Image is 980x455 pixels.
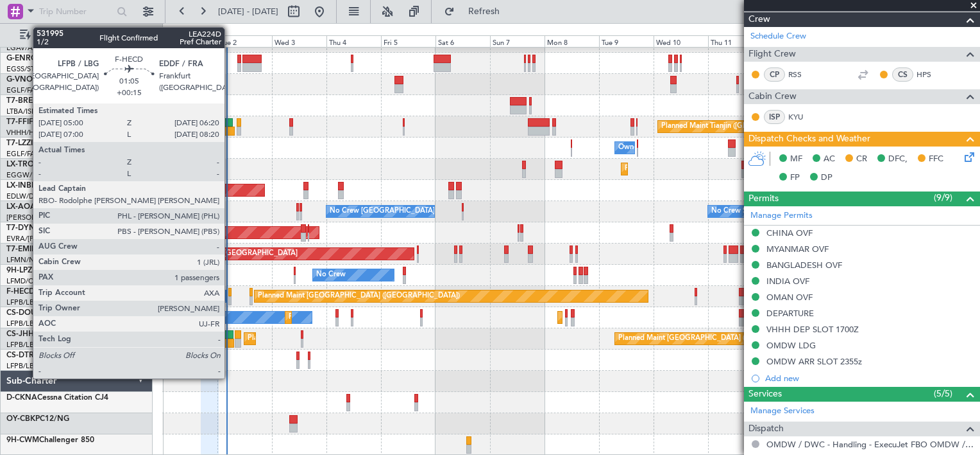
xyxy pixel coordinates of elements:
[599,35,654,47] div: Tue 9
[6,182,31,190] span: LX-INB
[6,415,35,423] span: OY-CBK
[929,153,943,166] span: FFC
[766,439,974,450] a: OMDW / DWC - Handling - ExecuJet FBO OMDW / DWC
[14,25,139,46] button: Only With Activity
[6,352,34,359] span: CS-DTR
[6,234,86,244] a: EVRA/[PERSON_NAME]
[6,340,40,350] a: LFPB/LBG
[6,97,33,105] span: T7-BRE
[856,153,867,166] span: CR
[6,288,70,296] a: F-HECDFalcon 7X
[917,69,945,80] a: HPS
[6,394,108,402] a: D-CKNACessna Citation CJ4
[6,192,44,201] a: EDLW/DTM
[790,172,800,184] span: FP
[316,265,346,285] div: No Crew
[748,387,782,402] span: Services
[625,159,709,179] div: Planned Maint Dusseldorf
[561,308,763,327] div: Planned Maint [GEOGRAPHIC_DATA] ([GEOGRAPHIC_DATA])
[191,117,405,136] div: Planned Maint [GEOGRAPHIC_DATA] ([GEOGRAPHIC_DATA] Intl)
[748,47,796,62] span: Flight Crew
[6,118,29,126] span: T7-FFI
[888,153,908,166] span: DFC,
[790,153,802,166] span: MF
[750,210,813,222] a: Manage Permits
[6,107,35,116] a: LTBA/ISL
[175,244,298,263] div: Planned Maint [GEOGRAPHIC_DATA]
[6,330,78,338] a: CS-JHHGlobal 6000
[289,308,491,327] div: Planned Maint [GEOGRAPHIC_DATA] ([GEOGRAPHIC_DATA])
[618,329,820,348] div: Planned Maint [GEOGRAPHIC_DATA] ([GEOGRAPHIC_DATA])
[6,394,37,402] span: D-CKNA
[6,213,82,222] a: [PERSON_NAME]/QSA
[148,287,178,306] div: No Crew
[6,128,44,138] a: VHHH/HKG
[6,436,94,444] a: 9H-CWMChallenger 850
[6,149,40,159] a: EGLF/FAB
[381,35,435,47] div: Fri 5
[748,422,784,436] span: Dispatch
[163,35,217,47] div: Mon 1
[6,76,38,84] span: G-VNOR
[6,85,40,95] a: EGLF/FAB
[248,329,450,348] div: Planned Maint [GEOGRAPHIC_DATA] ([GEOGRAPHIC_DATA])
[457,7,511,16] span: Refresh
[661,117,811,136] div: Planned Maint Tianjin ([GEOGRAPHIC_DATA])
[748,89,797,104] span: Cabin Crew
[218,6,278,17] span: [DATE] - [DATE]
[438,1,515,22] button: Refresh
[765,373,974,384] div: Add new
[711,202,771,221] div: No Crew Sabadell
[6,118,64,126] a: T7-FFIFalcon 7X
[165,26,187,37] div: [DATE]
[766,260,842,271] div: BANGLADESH OVF
[6,255,44,265] a: LFMN/NCE
[39,2,113,21] input: Trip Number
[6,267,73,274] a: 9H-LPZLegacy 500
[6,276,44,286] a: LFMD/CEQ
[618,138,640,157] div: Owner
[6,55,80,62] a: G-ENRGPraetor 600
[764,110,785,124] div: ISP
[750,405,815,418] a: Manage Services
[6,161,75,168] a: LX-TROLegacy 650
[788,111,817,123] a: KYU
[766,340,816,351] div: OMDW LDG
[6,182,108,190] a: LX-INBFalcon 900EX EASy II
[6,170,45,180] a: EGGW/LTN
[750,30,806,43] a: Schedule Crew
[490,35,545,47] div: Sun 7
[258,287,460,306] div: Planned Maint [GEOGRAPHIC_DATA] ([GEOGRAPHIC_DATA])
[766,292,813,303] div: OMAN OVF
[766,308,814,319] div: DEPARTURE
[821,172,832,184] span: DP
[6,436,39,444] span: 9H-CWM
[6,224,35,232] span: T7-DYN
[764,67,785,82] div: CP
[330,202,474,221] div: No Crew [GEOGRAPHIC_DATA] (Dublin Intl)
[6,352,78,359] a: CS-DTRFalcon 2000
[6,139,33,147] span: T7-LZZI
[217,35,272,47] div: Tue 2
[748,132,870,147] span: Dispatch Checks and Weather
[766,356,862,367] div: OMDW ARR SLOT 2355z
[6,298,40,307] a: LFPB/LBG
[766,227,813,238] div: CHINA OVF
[892,67,913,82] div: CS
[6,309,37,317] span: CS-DOU
[6,55,37,62] span: G-ENRG
[6,43,41,53] a: LGAV/ATH
[435,35,490,47] div: Sat 6
[748,12,770,27] span: Crew
[326,35,381,47] div: Thu 4
[198,265,341,285] div: Planned Maint Nice ([GEOGRAPHIC_DATA])
[6,245,85,253] a: T7-EMIHawker 900XP
[654,35,708,47] div: Wed 10
[6,415,69,423] a: OY-CBKPC12/NG
[272,35,326,47] div: Wed 3
[6,245,31,253] span: T7-EMI
[934,387,952,400] span: (5/5)
[6,203,98,211] a: LX-AOACitation Mustang
[6,203,36,211] span: LX-AOA
[6,76,93,84] a: G-VNORChallenger 650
